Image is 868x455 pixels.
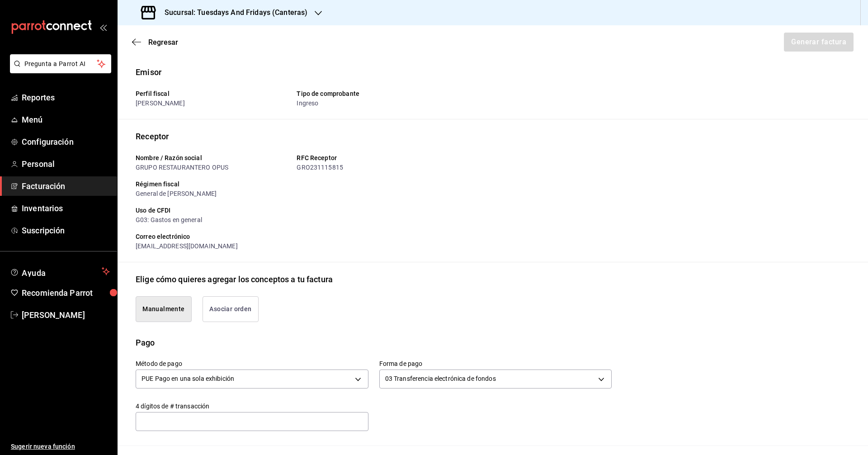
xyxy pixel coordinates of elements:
[136,242,612,251] div: [EMAIL_ADDRESS][DOMAIN_NAME]
[136,403,368,409] label: 4 dígitos de # transacción
[136,232,612,242] div: Correo electrónico
[136,360,368,366] label: Método de pago
[10,54,111,73] button: Pregunta a Parrot AI
[22,309,110,321] span: [PERSON_NAME]
[148,38,178,47] span: Regresar
[157,7,307,18] h3: Sucursal: Tuesdays And Fridays (Canteras)
[99,24,107,31] button: open_drawer_menu
[379,360,612,366] label: Forma de pago
[22,224,110,237] span: Suscripción
[297,153,450,163] div: RFC Receptor
[385,374,496,383] span: 03 Transferencia electrónica de fondos
[136,337,155,349] div: Pago
[136,66,850,78] p: Emisor
[136,206,612,215] div: Uso de CFDI
[22,136,110,148] span: Configuración
[142,374,234,383] span: PUE Pago en una sola exhibición
[24,59,97,69] span: Pregunta a Parrot AI
[132,38,178,47] button: Regresar
[22,180,110,192] span: Facturación
[22,91,110,104] span: Reportes
[22,158,110,170] span: Personal
[22,266,98,277] span: Ayuda
[136,163,289,172] div: GRUPO RESTAURANTERO OPUS
[297,89,450,99] div: Tipo de comprobante
[136,99,289,108] div: [PERSON_NAME]
[136,180,612,189] div: Régimen fiscal
[22,287,110,299] span: Recomienda Parrot
[6,66,111,75] a: Pregunta a Parrot AI
[136,130,850,142] p: Receptor
[203,296,259,322] button: Asociar orden
[136,273,333,285] div: Elige cómo quieres agregar los conceptos a tu factura
[136,296,192,322] button: Manualmente
[136,89,289,99] div: Perfil fiscal
[297,99,450,108] div: Ingreso
[11,442,110,451] span: Sugerir nueva función
[297,163,450,172] div: GRO231115815
[136,189,612,199] div: General de [PERSON_NAME]
[136,153,289,163] div: Nombre / Razón social
[22,114,110,126] span: Menú
[22,202,110,214] span: Inventarios
[136,215,612,225] div: G03: Gastos en general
